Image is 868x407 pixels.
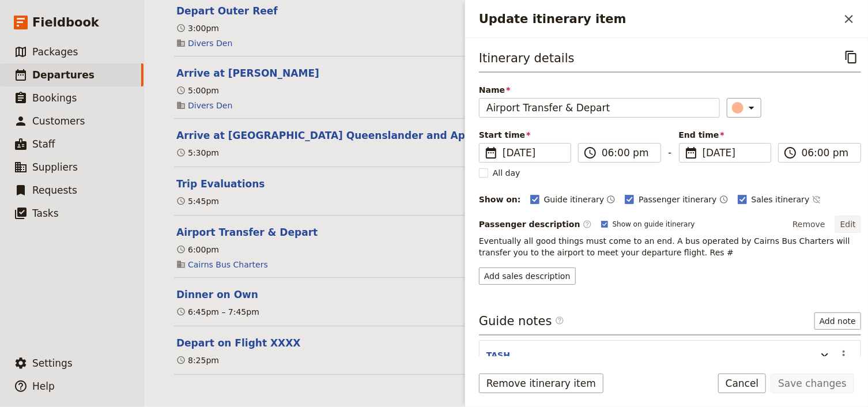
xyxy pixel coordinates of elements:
[841,47,861,67] button: Copy itinerary item
[479,84,720,96] span: Name
[176,355,219,366] div: 8:25pm
[555,316,564,325] span: ​
[479,129,571,141] span: Start time
[583,146,597,160] span: ​
[834,345,854,365] button: Actions
[814,312,861,330] button: Add note
[479,218,592,230] label: Passenger description
[679,129,771,141] span: End time
[176,85,219,96] div: 5:00pm
[188,259,268,270] a: Cairns Bus Charters
[176,288,258,302] button: Edit this itinerary item
[812,193,821,206] button: Time not shown on sales itinerary
[32,138,55,150] span: Staff
[479,312,564,330] h3: Guide notes
[32,357,73,369] span: Settings
[176,306,259,318] div: 6:45pm – 7:45pm
[176,336,300,350] button: Edit this itinerary item
[484,146,498,160] span: ​
[583,220,592,229] span: ​
[32,69,95,81] span: Departures
[606,193,616,206] button: Time shown on guide itinerary
[544,194,605,205] span: Guide itinerary
[719,193,729,206] button: Time shown on passenger itinerary
[835,216,861,233] button: Edit
[718,374,767,393] button: Cancel
[668,145,671,163] span: -
[639,194,716,205] span: Passenger itinerary
[32,92,77,104] span: Bookings
[479,194,521,205] div: Show on:
[727,98,761,118] button: ​
[32,14,99,31] span: Fieldbook
[613,220,695,229] span: Show on guide itinerary
[503,146,564,160] span: [DATE]
[703,146,764,160] span: [DATE]
[602,146,654,160] input: ​
[176,129,516,142] button: Edit this itinerary item
[176,195,219,207] div: 5:45pm
[783,146,797,160] span: ​
[771,374,854,393] button: Save changes
[733,101,758,115] div: ​
[176,4,278,18] button: Edit this itinerary item
[176,177,265,191] button: Edit this itinerary item
[32,46,78,58] span: Packages
[787,216,831,233] button: Remove
[176,244,219,255] div: 6:00pm
[32,380,55,392] span: Help
[802,146,854,160] input: ​
[479,10,839,28] h2: Update itinerary item
[479,374,603,393] button: Remove itinerary item
[684,146,698,160] span: ​
[479,98,720,118] input: Name
[176,147,219,159] div: 5:30pm
[479,50,575,67] h3: Itinerary details
[32,208,59,219] span: Tasks
[555,316,564,330] span: ​
[32,161,78,173] span: Suppliers
[493,167,520,179] span: All day
[188,37,232,49] a: Divers Den
[176,22,219,34] div: 3:00pm
[176,66,319,80] button: Edit this itinerary item
[479,267,576,285] button: Add sales description
[486,349,510,361] button: TASH
[188,100,232,111] a: Divers Den
[752,194,810,205] span: Sales itinerary
[32,184,77,196] span: Requests
[176,225,318,239] button: Edit this itinerary item
[32,115,85,127] span: Customers
[839,9,859,29] button: Close drawer
[479,235,861,258] p: Eventually all good things must come to an end. A bus operated by Cairns Bus Charters will transf...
